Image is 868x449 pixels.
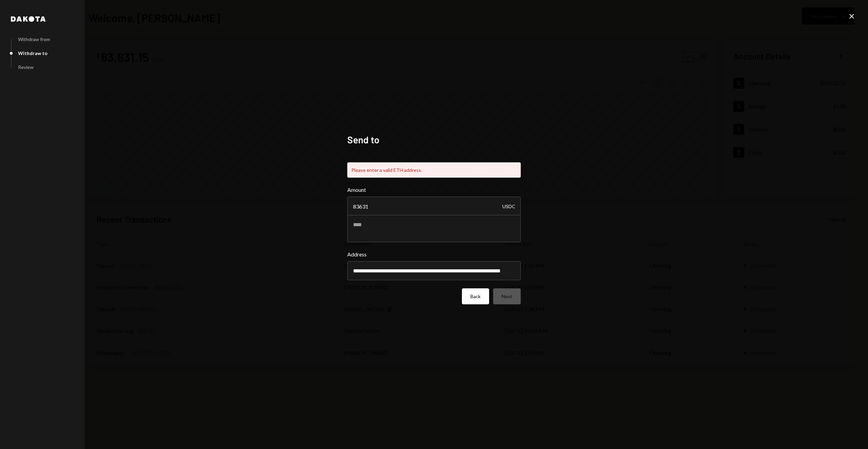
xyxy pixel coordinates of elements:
div: Review [18,64,34,70]
div: Withdraw from [18,36,50,42]
label: Amount [347,186,521,194]
div: USDC [502,197,515,216]
label: Address [347,250,521,258]
input: Enter amount [347,197,521,216]
h2: Send to [347,133,521,146]
div: Please enter a valid ETH address. [347,162,521,178]
div: Withdraw to [18,50,48,56]
button: Back [462,288,489,304]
